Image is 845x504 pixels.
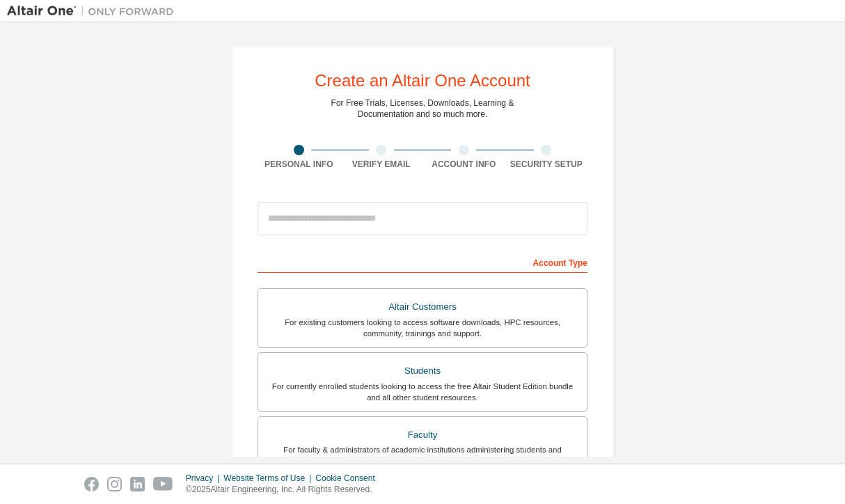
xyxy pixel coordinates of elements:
div: Account Type [258,251,587,273]
div: For Free Trials, Licenses, Downloads, Learning & Documentation and so much more. [331,97,514,120]
div: Account Info [422,159,505,170]
div: For faculty & administrators of academic institutions administering students and accessing softwa... [267,444,578,466]
div: Faculty [267,425,578,445]
img: instagram.svg [107,477,122,491]
div: Altair Customers [267,297,578,317]
div: For currently enrolled students looking to access the free Altair Student Edition bundle and all ... [267,381,578,403]
img: linkedin.svg [130,477,145,491]
div: Cookie Consent [315,473,383,484]
div: For existing customers looking to access software downloads, HPC resources, community, trainings ... [267,317,578,339]
div: Verify Email [340,159,423,170]
div: Privacy [186,473,223,484]
div: Security Setup [505,159,588,170]
img: youtube.svg [153,477,173,491]
div: Personal Info [258,159,340,170]
img: Altair One [7,4,181,18]
p: © 2025 Altair Engineering, Inc. All Rights Reserved. [186,484,384,496]
div: Students [267,361,578,381]
div: Website Terms of Use [223,473,315,484]
img: facebook.svg [84,477,99,491]
div: Create an Altair One Account [315,72,530,89]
